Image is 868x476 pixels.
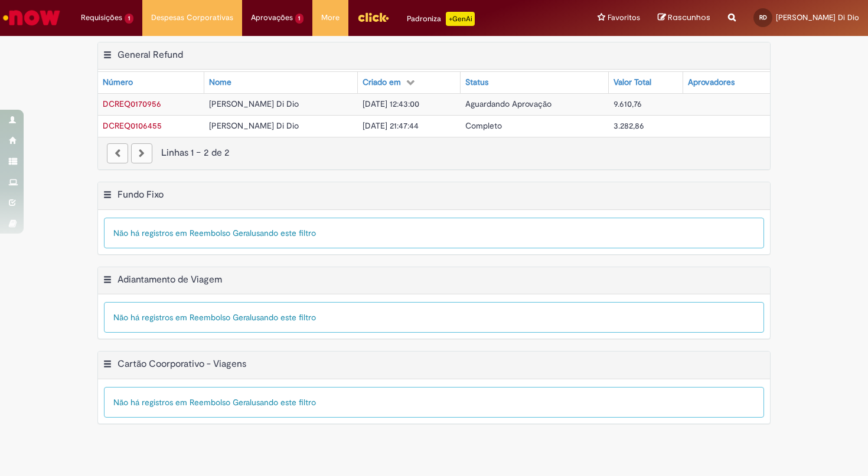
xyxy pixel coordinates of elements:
[103,120,162,131] span: DCREQ0106455
[759,14,767,21] span: RD
[252,397,316,408] span: usando este filtro
[668,12,710,23] span: Rascunhos
[118,189,164,201] h2: Fundo Fixo
[252,312,316,323] span: usando este filtro
[103,99,161,109] span: DCREQ0170956
[614,77,651,88] div: Valor Total
[103,49,112,64] button: General Refund Menu de contexto
[363,99,419,109] span: [DATE] 12:43:00
[98,137,770,169] nav: paginação
[363,77,401,88] div: Criado em
[614,120,644,131] span: 3.282,86
[125,14,133,24] span: 1
[658,12,710,24] a: Rascunhos
[252,228,316,238] span: usando este filtro
[465,77,488,88] div: Status
[776,12,859,22] span: [PERSON_NAME] Di Dio
[103,189,112,204] button: Fundo Fixo Menu de contexto
[1,6,62,29] img: ServiceNow
[104,387,764,418] div: Não há registros em Reembolso Geral
[465,120,502,131] span: Completo
[446,12,475,26] p: +GenAi
[118,274,222,285] h2: Adiantamento de Viagem
[295,14,304,24] span: 1
[81,12,122,24] span: Requisições
[608,12,640,24] span: Favoritos
[103,99,161,109] a: Abrir Registro: DCREQ0170956
[104,302,764,333] div: Não há registros em Reembolso Geral
[103,120,162,131] a: Abrir Registro: DCREQ0106455
[209,77,231,88] div: Nome
[118,49,183,61] h2: General Refund
[103,358,112,373] button: Cartão Coorporativo - Viagens Menu de contexto
[363,120,419,131] span: [DATE] 21:47:44
[209,120,299,131] span: [PERSON_NAME] Di Dio
[321,12,340,24] span: More
[151,12,233,24] span: Despesas Corporativas
[465,99,552,109] span: Aguardando Aprovação
[103,77,133,88] div: Número
[209,99,299,109] span: [PERSON_NAME] Di Dio
[118,359,246,370] h2: Cartão Coorporativo - Viagens
[104,218,764,248] div: Não há registros em Reembolso Geral
[357,8,389,26] img: click_logo_yellow_360x200.png
[407,12,475,26] div: Padroniza
[103,274,112,289] button: Adiantamento de Viagem Menu de contexto
[251,12,293,24] span: Aprovações
[107,146,761,160] div: Linhas 1 − 2 de 2
[688,77,735,88] div: Aprovadores
[614,99,642,109] span: 9.610,76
